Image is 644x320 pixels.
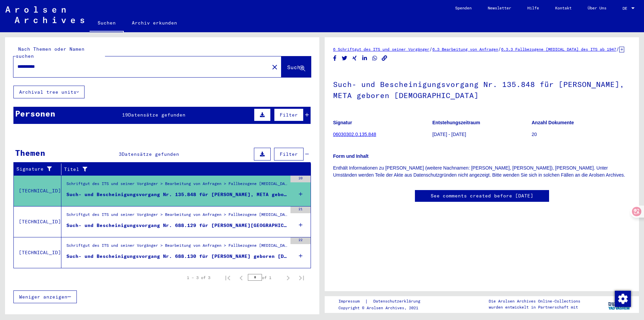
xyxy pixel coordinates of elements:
[501,47,616,52] a: 6.3.3 Fallbezogene [MEDICAL_DATA] des ITS ab 1947
[14,237,61,268] td: [TECHNICAL_ID]
[333,47,429,52] a: 6 Schriftgut des ITS und seiner Vorgänger
[66,242,287,252] div: Schriftgut des ITS und seiner Vorgänger > Bearbeitung von Anfragen > Fallbezogene [MEDICAL_DATA] ...
[90,15,124,32] a: Suchen
[19,294,67,300] span: Weniger anzeigen
[16,46,85,59] mat-label: Nach Themen oder Namen suchen
[432,47,498,52] a: 6.3 Bearbeitung von Anfragen
[432,131,531,138] p: [DATE] - [DATE]
[489,298,580,304] p: Die Arolsen Archives Online-Collections
[274,148,304,161] button: Filter
[5,6,84,23] img: Arolsen_neg.svg
[333,153,369,159] b: Form und Inhalt
[432,120,480,125] b: Entstehungszeitraum
[248,274,281,281] div: of 1
[623,6,630,11] span: DE
[333,120,352,125] b: Signatur
[338,298,365,305] a: Impressum
[122,112,128,118] span: 19
[187,275,210,281] div: 1 – 3 of 3
[341,54,348,62] button: Share on Twitter
[124,15,185,31] a: Archiv erkunden
[532,120,574,125] b: Anzahl Dokumente
[338,305,428,311] p: Copyright © Arolsen Archives, 2021
[66,222,287,229] div: Such- und Bescheinigungsvorgang Nr. 688.129 für [PERSON_NAME][GEOGRAPHIC_DATA] geboren [DEMOGRAPH...
[532,131,631,138] p: 20
[280,151,298,157] span: Filter
[498,46,501,52] span: /
[333,132,376,137] a: 06030302.0.135.848
[16,166,56,173] div: Signature
[616,46,619,52] span: /
[64,166,298,173] div: Titel
[614,290,631,307] div: Zustimmung ändern
[281,271,295,284] button: Next page
[15,107,55,120] div: Personen
[13,290,77,303] button: Weniger anzeigen
[281,56,311,77] button: Suche
[615,291,631,307] img: Zustimmung ändern
[489,304,580,310] p: wurden entwickelt in Partnerschaft mit
[361,54,368,62] button: Share on LinkedIn
[16,164,63,175] div: Signature
[268,60,281,74] button: Clear
[331,54,338,62] button: Share on Facebook
[274,108,304,121] button: Filter
[280,112,298,118] span: Filter
[66,253,287,260] div: Such- und Bescheinigungsvorgang Nr. 688.130 für [PERSON_NAME] geboren [DEMOGRAPHIC_DATA] oder11.0...
[64,164,304,175] div: Titel
[338,298,428,305] div: |
[368,298,428,305] a: Datenschutzerklärung
[431,192,533,199] a: See comments created before [DATE]
[429,46,432,52] span: /
[333,165,631,179] p: Enthält Informationen zu [PERSON_NAME] (weitere Nachnamen: [PERSON_NAME], [PERSON_NAME]), [PERSON...
[66,212,287,221] div: Schriftgut des ITS und seiner Vorgänger > Bearbeitung von Anfragen > Fallbezogene [MEDICAL_DATA] ...
[271,63,279,71] mat-icon: close
[128,112,185,118] span: Datensätze gefunden
[66,181,287,190] div: Schriftgut des ITS und seiner Vorgänger > Bearbeitung von Anfragen > Fallbezogene [MEDICAL_DATA] ...
[295,271,308,284] button: Last page
[371,54,378,62] button: Share on WhatsApp
[287,64,304,71] span: Suche
[66,191,287,198] div: Such- und Bescheinigungsvorgang Nr. 135.848 für [PERSON_NAME], META geboren [DEMOGRAPHIC_DATA]
[333,69,631,109] h1: Such- und Bescheinigungsvorgang Nr. 135.848 für [PERSON_NAME], META geboren [DEMOGRAPHIC_DATA]
[381,54,388,62] button: Copy link
[13,86,85,98] button: Archival tree units
[351,54,358,62] button: Share on Xing
[221,271,234,284] button: First page
[234,271,248,284] button: Previous page
[607,296,632,313] img: yv_logo.png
